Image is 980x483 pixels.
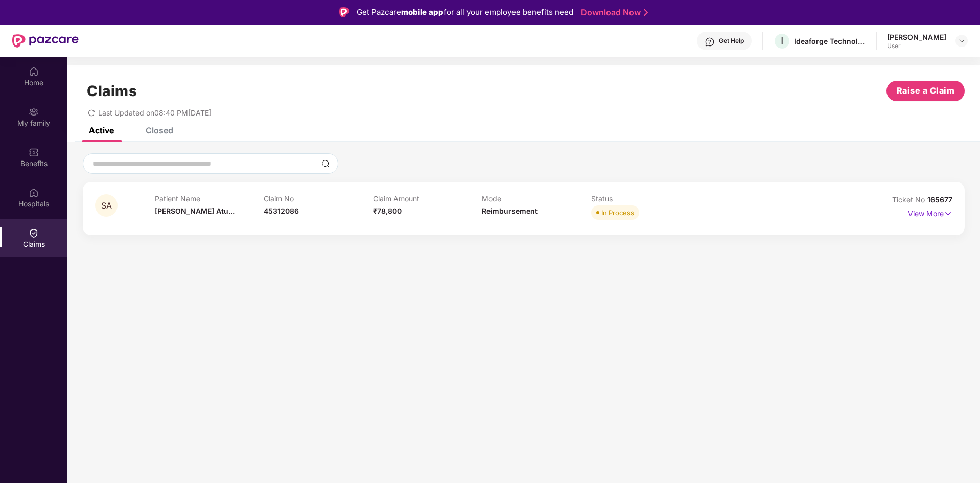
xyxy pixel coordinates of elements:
[87,82,137,100] h1: Claims
[892,195,927,204] span: Ticket No
[155,206,235,215] span: [PERSON_NAME] Atu...
[29,188,39,198] img: svg+xml;base64,PHN2ZyBpZD0iSG9zcGl0YWxzIiB4bWxucz0iaHR0cDovL3d3dy53My5vcmcvMjAwMC9zdmciIHdpZHRoPS...
[897,84,955,97] span: Raise a Claim
[373,194,482,203] p: Claim Amount
[482,206,538,215] span: Reimbursement
[719,37,744,45] div: Get Help
[601,208,634,218] div: In Process
[101,201,112,210] span: SA
[591,194,701,203] p: Status
[886,81,965,101] button: Raise a Claim
[146,125,173,135] div: Closed
[482,194,591,203] p: Mode
[98,108,212,117] span: Last Updated on 08:40 PM[DATE]
[89,125,114,135] div: Active
[29,66,39,77] img: svg+xml;base64,PHN2ZyBpZD0iSG9tZSIgeG1sbnM9Imh0dHA6Ly93d3cudzMub3JnLzIwMDAvc3ZnIiB3aWR0aD0iMjAiIG...
[581,7,645,18] a: Download Now
[373,206,402,215] span: ₹78,800
[29,107,39,117] img: svg+xml;base64,PHN2ZyB3aWR0aD0iMjAiIGhlaWdodD0iMjAiIHZpZXdCb3g9IjAgMCAyMCAyMCIgZmlsbD0ibm9uZSIgeG...
[944,208,952,219] img: svg+xml;base64,PHN2ZyB4bWxucz0iaHR0cDovL3d3dy53My5vcmcvMjAwMC9zdmciIHdpZHRoPSIxNyIgaGVpZ2h0PSIxNy...
[401,7,444,17] strong: mobile app
[155,194,264,203] p: Patient Name
[88,108,95,117] span: redo
[887,32,946,42] div: [PERSON_NAME]
[321,159,330,168] img: svg+xml;base64,PHN2ZyBpZD0iU2VhcmNoLTMyeDMyIiB4bWxucz0iaHR0cDovL3d3dy53My5vcmcvMjAwMC9zdmciIHdpZH...
[29,228,39,238] img: svg+xml;base64,PHN2ZyBpZD0iQ2xhaW0iIHhtbG5zPSJodHRwOi8vd3d3LnczLm9yZy8yMDAwL3N2ZyIgd2lkdGg9IjIwIi...
[339,7,349,17] img: Logo
[887,42,946,50] div: User
[357,6,573,18] div: Get Pazcare for all your employee benefits need
[644,7,648,18] img: Stroke
[781,35,783,47] span: I
[29,147,39,157] img: svg+xml;base64,PHN2ZyBpZD0iQmVuZWZpdHMiIHhtbG5zPSJodHRwOi8vd3d3LnczLm9yZy8yMDAwL3N2ZyIgd2lkdGg9Ij...
[705,37,715,47] img: svg+xml;base64,PHN2ZyBpZD0iSGVscC0zMngzMiIgeG1sbnM9Imh0dHA6Ly93d3cudzMub3JnLzIwMDAvc3ZnIiB3aWR0aD...
[927,195,952,204] span: 165677
[958,37,966,45] img: svg+xml;base64,PHN2ZyBpZD0iRHJvcGRvd24tMzJ4MzIiIHhtbG5zPSJodHRwOi8vd3d3LnczLm9yZy8yMDAwL3N2ZyIgd2...
[794,36,866,46] div: Ideaforge Technology Ltd
[908,205,952,219] p: View More
[12,34,79,48] img: New Pazcare Logo
[264,206,299,215] span: 45312086
[264,194,373,203] p: Claim No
